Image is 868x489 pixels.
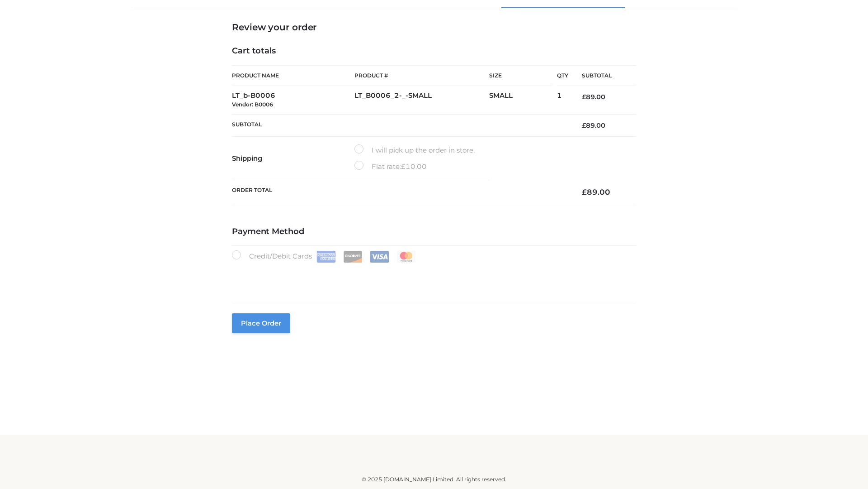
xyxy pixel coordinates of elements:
th: Order Total [232,180,568,204]
iframe: Secure payment input frame [230,261,634,294]
span: £ [582,121,586,129]
bdi: 89.00 [582,187,610,197]
h3: Review your order [232,22,636,33]
td: 1 [557,86,568,115]
bdi: 10.00 [401,162,427,171]
th: Subtotal [568,66,636,86]
span: £ [401,162,406,171]
th: Qty [557,65,568,86]
div: © 2025 [DOMAIN_NAME] Limited. All rights reserved. [134,475,734,484]
span: £ [582,93,586,101]
img: Discover [343,251,363,263]
img: Amex [316,251,336,263]
span: £ [582,187,587,197]
small: Vendor: B0006 [232,101,273,108]
label: Flat rate: [354,161,427,173]
label: I will pick up the order in store. [354,144,475,156]
button: Place order [232,313,290,333]
th: Size [489,66,552,86]
td: SMALL [489,86,557,115]
h4: Payment Method [232,227,636,237]
th: Shipping [232,137,354,180]
bdi: 89.00 [582,121,605,129]
h4: Cart totals [232,46,636,56]
th: Product Name [232,65,354,86]
img: Visa [370,251,389,263]
bdi: 89.00 [582,93,605,101]
th: Subtotal [232,114,568,136]
td: LT_b-B0006 [232,86,354,115]
img: Mastercard [396,251,416,263]
td: LT_B0006_2-_-SMALL [354,86,489,115]
th: Product # [354,65,489,86]
label: Credit/Debit Cards [232,250,417,263]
